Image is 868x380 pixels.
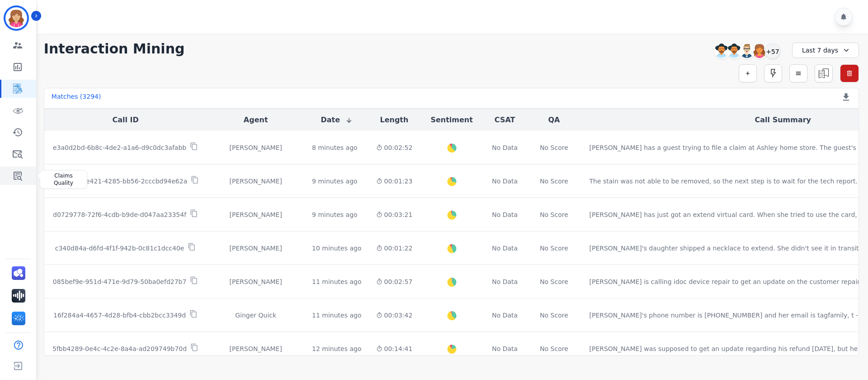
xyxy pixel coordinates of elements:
[376,210,413,219] div: 00:03:21
[53,210,186,219] p: d0729778-72f6-4cdb-b9de-d047aa23354f
[755,115,811,125] button: Call Summary
[214,143,297,152] div: [PERSON_NAME]
[380,115,408,125] button: Length
[112,115,138,125] button: Call ID
[55,244,184,253] p: c340d84a-d6fd-4f1f-942b-0c81c1dcc40e
[214,277,297,286] div: [PERSON_NAME]
[491,177,519,186] div: No Data
[312,244,361,253] div: 10 minutes ago
[540,277,568,286] div: No Score
[376,344,413,353] div: 00:14:41
[214,244,297,253] div: [PERSON_NAME]
[312,210,358,219] div: 9 minutes ago
[376,277,413,286] div: 00:02:57
[214,311,297,320] div: Ginger Quick
[312,177,358,186] div: 9 minutes ago
[540,177,568,186] div: No Score
[491,311,519,320] div: No Data
[491,244,519,253] div: No Data
[244,115,268,125] button: Agent
[430,115,472,125] button: Sentiment
[214,344,297,353] div: [PERSON_NAME]
[52,177,187,186] p: ad5ea6e0-e421-4285-bb56-2cccbd94e62a
[376,143,413,152] div: 00:02:52
[312,277,361,286] div: 11 minutes ago
[376,177,413,186] div: 00:01:23
[491,210,519,219] div: No Data
[214,177,297,186] div: [PERSON_NAME]
[53,311,186,320] p: 16f284a4-4657-4d28-bfb4-cbb2bcc3349d
[312,311,361,320] div: 11 minutes ago
[376,311,413,320] div: 00:03:42
[53,143,186,152] p: e3a0d2bd-6b8c-4de2-a1a6-d9c0dc3afabb
[540,210,568,219] div: No Score
[321,115,353,125] button: Date
[540,344,568,353] div: No Score
[376,244,413,253] div: 00:01:22
[548,115,560,125] button: QA
[495,115,515,125] button: CSAT
[52,344,187,353] p: 5fbb4289-0e4c-4c2e-8a4a-ad209749b70d
[491,344,519,353] div: No Data
[5,7,27,29] img: Bordered avatar
[765,43,780,59] div: +57
[491,277,519,286] div: No Data
[52,92,101,105] div: Matches ( 3294 )
[44,41,185,57] h1: Interaction Mining
[540,311,568,320] div: No Score
[540,244,568,253] div: No Score
[312,143,358,152] div: 8 minutes ago
[214,210,297,219] div: [PERSON_NAME]
[540,143,568,152] div: No Score
[792,43,859,58] div: Last 7 days
[53,277,187,286] p: 085bef9e-951d-471e-9d79-50ba0efd27b7
[491,143,519,152] div: No Data
[312,344,361,353] div: 12 minutes ago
